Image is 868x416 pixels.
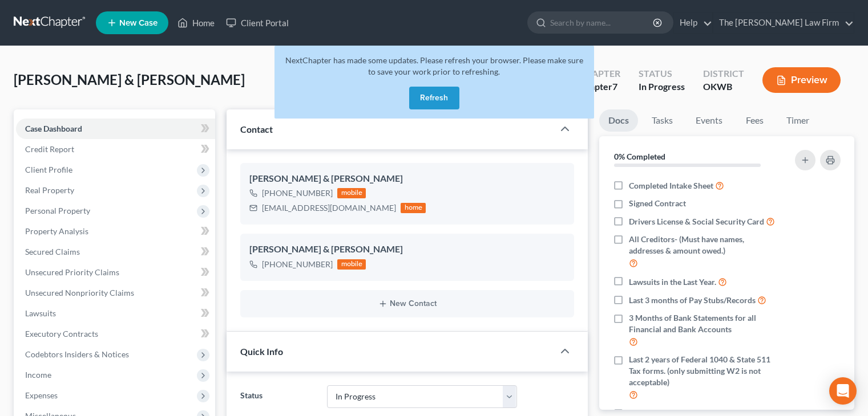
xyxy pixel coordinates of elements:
span: Executory Contracts [25,329,98,338]
span: Completed Intake Sheet [629,180,713,191]
a: Timer [777,109,818,132]
div: mobile [337,188,366,198]
span: Lawsuits [25,308,56,318]
span: Quick Info [240,346,283,357]
span: Unsecured Nonpriority Claims [25,288,134,297]
input: Search by name... [550,12,655,33]
div: [EMAIL_ADDRESS][DOMAIN_NAME] [262,202,396,214]
span: Real Property [25,185,74,195]
div: OKWB [703,80,744,93]
div: Chapter [579,80,620,93]
span: Contact [240,124,273,134]
a: Help [674,13,712,33]
span: All Creditors- (Must have names, addresses & amount owed.) [629,234,781,256]
button: Refresh [409,87,459,109]
div: District [703,67,744,80]
a: Case Dashboard [16,119,215,139]
div: [PERSON_NAME] & [PERSON_NAME] [249,243,565,256]
span: NextChapter has made some updates. Please refresh your browser. Please make sure to save your wor... [285,55,583,76]
span: Last 2 years of Federal 1040 & State 511 Tax forms. (only submitting W2 is not acceptable) [629,354,781,388]
a: Lawsuits [16,303,215,324]
div: [PERSON_NAME] & [PERSON_NAME] [249,172,565,186]
div: home [401,203,426,213]
span: New Case [119,19,158,27]
span: Lawsuits in the Last Year. [629,276,716,288]
a: The [PERSON_NAME] Law Firm [713,13,854,33]
a: Credit Report [16,139,215,160]
label: Status [235,385,321,408]
button: Preview [762,67,841,93]
span: Personal Property [25,206,90,215]
span: Unsecured Priority Claims [25,267,119,277]
span: Expenses [25,390,58,400]
span: Credit Report [25,144,74,154]
span: Case Dashboard [25,124,82,133]
div: [PHONE_NUMBER] [262,187,333,199]
div: Open Intercom Messenger [829,377,857,405]
span: Last 3 months of Pay Stubs/Records [629,295,756,306]
button: New Contact [249,299,565,308]
span: Drivers License & Social Security Card [629,216,764,227]
span: Income [25,370,51,380]
span: 3 Months of Bank Statements for all Financial and Bank Accounts [629,312,781,335]
a: Unsecured Priority Claims [16,262,215,283]
div: mobile [337,259,366,270]
a: Secured Claims [16,242,215,262]
span: 7 [612,81,617,92]
span: Property Analysis [25,226,88,236]
a: Events [687,109,732,132]
a: Unsecured Nonpriority Claims [16,283,215,303]
div: Chapter [579,67,620,80]
span: [PERSON_NAME] & [PERSON_NAME] [14,71,245,88]
a: Tasks [643,109,682,132]
div: [PHONE_NUMBER] [262,259,333,270]
a: Home [172,13,220,33]
span: Secured Claims [25,247,80,256]
strong: 0% Completed [614,152,665,161]
a: Fees [736,109,773,132]
span: Codebtors Insiders & Notices [25,349,129,359]
a: Executory Contracts [16,324,215,344]
span: Signed Contract [629,198,686,209]
a: Docs [599,109,638,132]
div: Status [639,67,685,80]
a: Property Analysis [16,221,215,242]
span: Client Profile [25,165,72,174]
div: In Progress [639,80,685,93]
a: Client Portal [220,13,294,33]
